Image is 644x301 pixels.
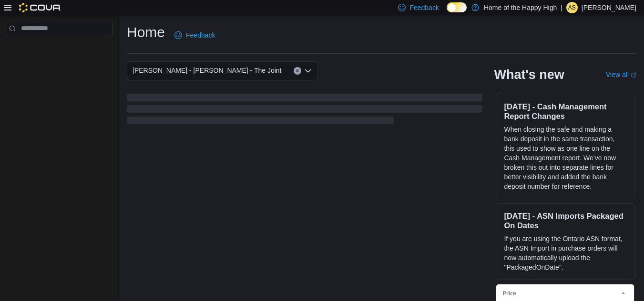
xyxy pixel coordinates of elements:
div: Anmoldeep Singh [566,2,578,13]
span: Feedback [186,30,215,40]
h1: Home [127,23,165,42]
svg: External link [631,72,636,78]
p: When closing the safe and making a bank deposit in the same transaction, this used to show as one... [504,125,626,191]
p: If you are using the Ontario ASN format, the ASN Import in purchase orders will now automatically... [504,234,626,272]
h3: [DATE] - ASN Imports Packaged On Dates [504,211,626,230]
nav: Complex example [6,38,112,61]
span: Loading [127,96,482,126]
span: Feedback [409,3,439,12]
p: | [561,2,562,13]
span: [PERSON_NAME] - [PERSON_NAME] - The Joint [133,65,282,76]
p: [PERSON_NAME] [582,2,636,13]
a: View allExternal link [606,71,636,78]
input: Dark Mode [447,2,467,12]
h3: [DATE] - Cash Management Report Changes [504,102,626,121]
p: Home of the Happy High [484,2,557,13]
button: Open list of options [304,67,312,75]
span: Dark Mode [447,12,447,13]
a: Feedback [171,26,219,45]
button: Clear input [294,67,301,75]
h2: What's new [494,67,564,82]
img: Cova [19,3,61,12]
span: AS [568,2,576,13]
